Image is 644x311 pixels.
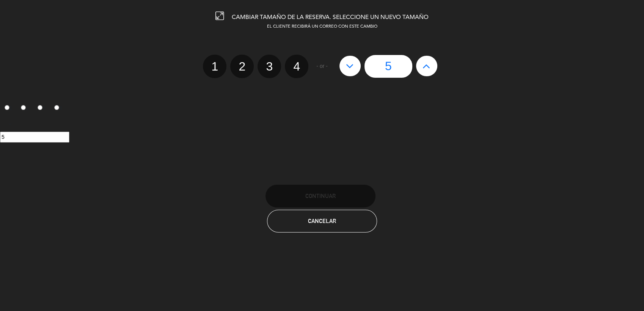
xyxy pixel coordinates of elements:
[17,102,33,115] label: 2
[305,193,336,199] span: Continuar
[54,105,59,110] input: 4
[265,185,375,207] button: Continuar
[258,55,281,78] label: 3
[33,102,50,115] label: 3
[232,14,429,20] span: CAMBIAR TAMAÑO DE LA RESERVA. SELECCIONE UN NUEVO TAMAÑO
[230,55,254,78] label: 2
[316,62,328,71] span: - or -
[5,105,9,110] input: 1
[285,55,308,78] label: 4
[50,102,66,115] label: 4
[203,55,226,78] label: 1
[308,218,336,224] span: Cancelar
[267,210,377,232] button: Cancelar
[21,105,26,110] input: 2
[38,105,42,110] input: 3
[267,25,377,29] span: EL CLIENTE RECIBIRÁ UN CORREO CON ESTE CAMBIO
